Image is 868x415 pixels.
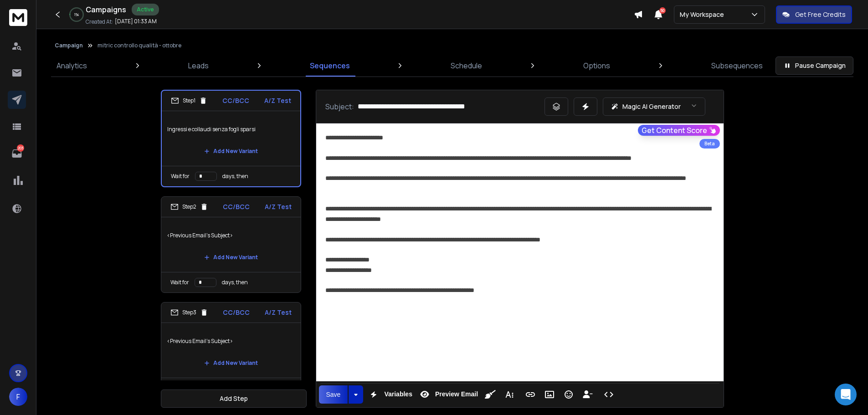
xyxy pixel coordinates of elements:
[711,60,763,71] p: Subsequences
[167,223,295,248] p: <Previous Email's Subject>
[55,42,83,49] button: Campaign
[265,202,292,211] p: A/Z Test
[161,302,301,399] li: Step3CC/BCCA/Z Test<Previous Email's Subject>Add New VariantWait fordays, then
[56,60,87,71] p: Analytics
[170,203,208,211] div: Step 2
[265,308,292,317] p: A/Z Test
[222,173,248,180] p: days, then
[600,385,617,404] button: Code View
[365,385,414,404] button: Variables
[86,4,126,15] h1: Campaigns
[522,385,539,404] button: Insert Link (Ctrl+K)
[776,56,853,75] button: Pause Campaign
[310,60,350,71] p: Sequences
[482,385,499,404] button: Clean HTML
[170,308,208,317] div: Step 3
[170,279,189,286] p: Wait for
[416,385,480,404] button: Preview Email
[167,328,295,354] p: <Previous Email's Subject>
[560,385,577,404] button: Emoticons
[579,385,596,404] button: Insert Unsubscribe Link
[197,142,265,160] button: Add New Variant
[188,60,209,71] p: Leads
[451,60,482,71] p: Schedule
[197,354,265,372] button: Add New Variant
[86,18,113,26] p: Created At:
[132,4,159,15] div: Active
[222,96,249,105] p: CC/BCC
[161,389,307,408] button: Add Step
[17,144,24,152] p: 203
[680,10,728,19] p: My Workspace
[638,125,720,136] button: Get Content Score
[183,55,214,77] a: Leads
[197,248,265,266] button: Add New Variant
[161,196,301,293] li: Step2CC/BCCA/Z Test<Previous Email's Subject>Add New VariantWait fordays, then
[501,385,518,404] button: More Text
[8,144,26,163] a: 203
[171,173,190,180] p: Wait for
[706,55,768,77] a: Subsequences
[161,90,301,187] li: Step1CC/BCCA/Z TestIngressi e collaudi senza fogli sparsiAdd New VariantWait fordays, then
[222,279,248,286] p: days, then
[167,117,295,142] p: Ingressi e collaudi senza fogli sparsi
[74,12,79,17] p: 1 %
[578,55,616,77] a: Options
[433,390,480,398] span: Preview Email
[98,42,181,49] p: mitric controllo qualità - ottobre
[223,308,250,317] p: CC/BCC
[835,384,857,405] div: Open Intercom Messenger
[622,102,681,111] p: Magic AI Generator
[445,55,488,77] a: Schedule
[603,97,705,116] button: Magic AI Generator
[304,55,355,77] a: Sequences
[699,139,720,149] div: Beta
[223,202,250,211] p: CC/BCC
[776,5,852,24] button: Get Free Credits
[171,97,207,105] div: Step 1
[583,60,610,71] p: Options
[51,55,92,77] a: Analytics
[264,96,291,105] p: A/Z Test
[115,18,157,25] p: [DATE] 01:33 AM
[9,388,27,406] button: F
[382,390,414,398] span: Variables
[541,385,558,404] button: Insert Image (Ctrl+P)
[795,10,846,19] p: Get Free Credits
[319,385,348,404] button: Save
[325,101,354,112] p: Subject:
[659,7,666,14] span: 50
